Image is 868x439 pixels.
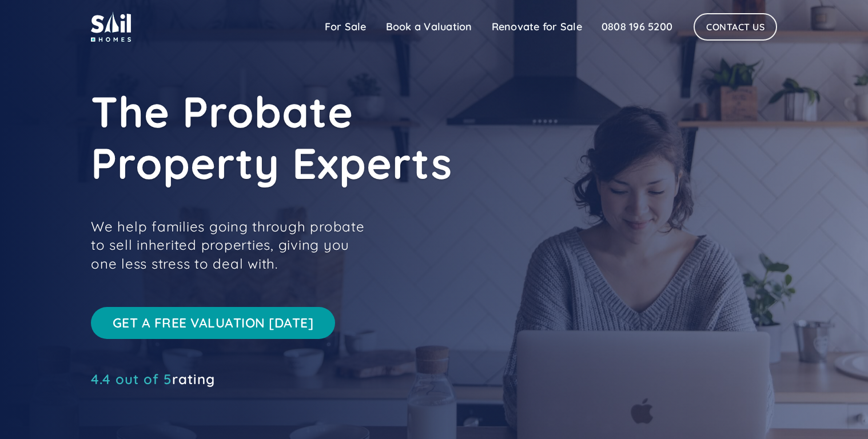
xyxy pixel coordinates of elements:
[91,373,215,385] a: 4.4 out of 5rating
[376,15,482,38] a: Book a Valuation
[91,370,172,388] span: 4.4 out of 5
[315,15,376,38] a: For Sale
[91,86,606,189] h1: The Probate Property Experts
[91,11,131,42] img: sail home logo
[91,307,335,338] a: Get a free valuation [DATE]
[694,13,777,41] a: Contact Us
[482,15,592,38] a: Renovate for Sale
[592,15,682,38] a: 0808 196 5200
[91,373,215,385] div: rating
[91,390,262,404] iframe: Customer reviews powered by Trustpilot
[91,217,377,273] p: We help families going through probate to sell inherited properties, giving you one less stress t...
